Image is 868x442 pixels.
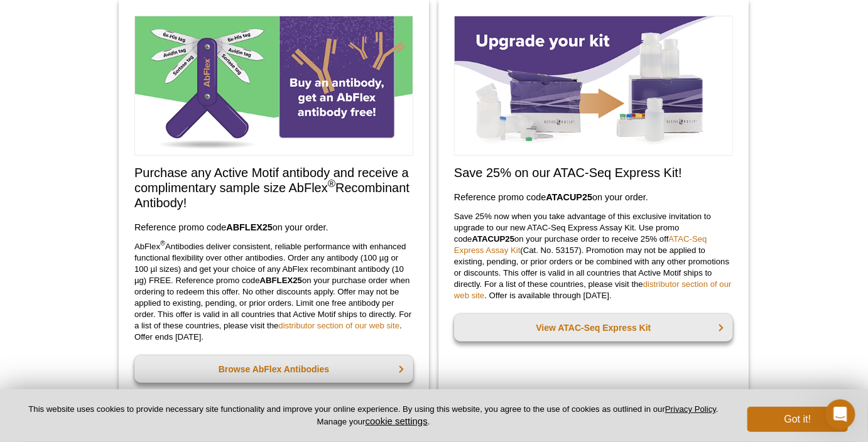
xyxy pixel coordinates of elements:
[134,241,413,343] p: AbFlex Antibodies deliver consistent, reliable performance with enhanced functional flexibility o...
[160,240,165,247] sup: ®
[226,222,273,232] strong: ABFLEX25
[454,279,732,300] a: distributor section of our web site
[747,407,848,432] button: Got it!
[278,321,399,330] a: distributor section of our web site
[454,16,733,156] img: Save on ATAC-Seq Express Assay Kit
[546,192,592,202] strong: ATACUP25
[328,178,335,190] sup: ®
[20,404,727,428] p: This website uses cookies to provide necessary site functionality and improve your online experie...
[454,190,733,205] h3: Reference promo code on your order.
[134,16,413,156] img: Free Sample Size AbFlex Antibody
[454,314,733,342] a: View ATAC-Seq Express Kit
[825,399,855,429] iframe: Intercom live chat
[665,404,716,414] a: Privacy Policy
[454,211,733,301] p: Save 25% now when you take advantage of this exclusive invitation to upgrade to our new ATAC-Seq ...
[260,276,302,285] strong: ABFLEX25
[454,165,733,180] h2: Save 25% on our ATAC-Seq Express Kit!
[472,234,515,244] strong: ATACUP25
[134,355,413,383] a: Browse AbFlex Antibodies
[134,220,413,235] h3: Reference promo code on your order.
[134,165,413,210] h2: Purchase any Active Motif antibody and receive a complimentary sample size AbFlex Recombinant Ant...
[366,416,428,426] button: cookie settings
